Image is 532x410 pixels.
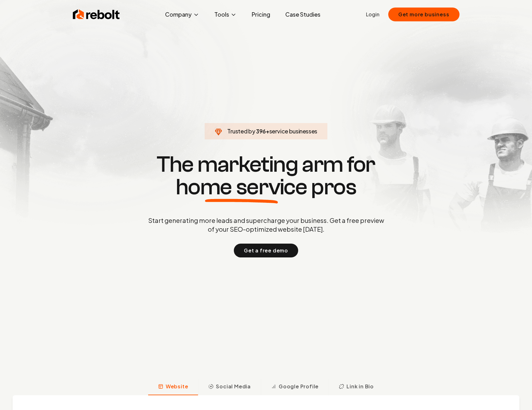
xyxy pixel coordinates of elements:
button: Get more business [388,8,459,21]
p: Start generating more leads and supercharge your business. Get a free preview of your SEO-optimiz... [147,216,385,234]
button: Website [148,379,198,395]
span: Google Profile [279,383,319,390]
span: Website [166,383,188,390]
span: 396 [256,127,266,136]
span: Trusted by [227,127,255,135]
button: Social Media [198,379,261,395]
span: home service [176,176,307,198]
img: Rebolt Logo [73,8,120,21]
button: Tools [209,8,242,21]
span: + [266,127,269,135]
span: service businesses [269,127,318,135]
span: Social Media [216,383,251,390]
a: Case Studies [280,8,325,21]
button: Get a free demo [234,244,298,257]
a: Login [366,11,379,18]
button: Google Profile [261,379,329,395]
button: Link in Bio [329,379,384,395]
button: Company [160,8,204,21]
a: Pricing [247,8,275,21]
span: Link in Bio [347,383,374,390]
h1: The marketing arm for pros [116,153,417,198]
